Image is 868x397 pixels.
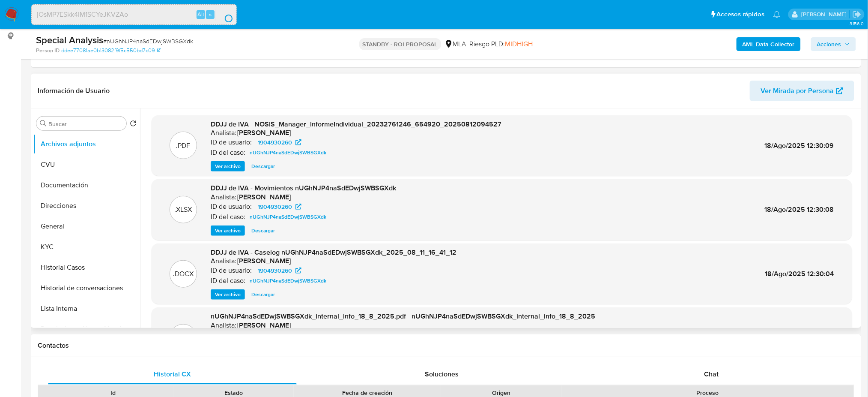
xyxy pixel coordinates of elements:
h1: Contactos [38,341,854,350]
span: nUGhNJP4naSdEDwjSWBSGXdk [250,147,326,158]
span: 1904930260 [258,265,292,276]
button: General [33,216,140,237]
a: 1904930260 [253,265,307,276]
button: Restricciones Nuevo Mundo [33,319,140,340]
span: 18/Ago/2025 12:30:08 [765,205,834,214]
h6: [PERSON_NAME] [237,321,291,330]
a: 1904930260 [253,137,307,147]
p: Analista: [211,321,236,330]
div: Estado [179,388,288,397]
p: Analista: [211,129,236,137]
span: Descargar [251,226,275,235]
span: nUGhNJP4naSdEDwjSWBSGXdk_internal_info_18_8_2025.pdf - nUGhNJP4naSdEDwjSWBSGXdk_internal_info_18_... [211,311,595,321]
a: 1904930260 [253,202,307,212]
span: Soluciones [425,369,459,379]
span: MIDHIGH [505,39,533,49]
p: ID del caso: [211,213,245,221]
span: Accesos rápidos [717,10,765,19]
span: Acciones [817,37,841,51]
button: Acciones [811,37,856,51]
button: Descargar [247,289,279,300]
span: Chat [704,369,719,379]
button: Lista Interna [33,298,140,319]
input: Buscar [48,120,123,128]
div: Proceso [567,388,848,397]
button: Historial de conversaciones [33,278,140,298]
span: 18/Ago/2025 12:30:04 [765,269,834,279]
button: AML Data Collector [737,37,801,51]
span: 1904930260 [258,137,292,147]
p: abril.medzovich@mercadolibre.com [801,10,850,18]
button: Ver archivo [211,289,245,300]
p: ID de usuario: [211,138,252,147]
span: nUGhNJP4naSdEDwjSWBSGXdk [250,276,326,286]
button: search-icon [216,9,233,21]
p: Analista: [211,193,236,202]
span: Ver Mirada por Persona [761,81,834,101]
button: Descargar [247,161,279,171]
h1: Información de Usuario [38,87,110,95]
a: nUGhNJP4naSdEDwjSWBSGXdk [246,147,330,158]
button: Descargar [247,226,279,236]
input: Buscar usuario o caso... [32,9,236,20]
a: Salir [853,10,862,19]
span: Alt [197,10,204,18]
button: Ver Mirada por Persona [750,81,854,101]
span: DDJJ de IVA - Movimientos nUGhNJP4naSdEDwjSWBSGXdk [211,183,396,193]
button: KYC [33,237,140,257]
button: Ver archivo [211,226,245,236]
b: Person ID [36,47,60,54]
div: Fecha de creación [300,388,435,397]
button: Buscar [40,120,47,127]
b: AML Data Collector [743,37,795,51]
p: .XLSX [175,205,192,214]
p: STANDBY - ROI PROPOSAL [359,38,441,50]
span: 18/Ago/2025 12:30:09 [765,141,834,150]
h6: [PERSON_NAME] [237,193,291,202]
span: 1904930260 [258,202,292,212]
p: ID de usuario: [211,202,252,211]
p: ID del caso: [211,277,245,285]
a: ddee77081ae0b13082f9f5c550bd7c09 [61,47,161,54]
button: CVU [33,154,140,175]
button: Archivos adjuntos [33,134,140,154]
span: nUGhNJP4naSdEDwjSWBSGXdk [250,212,326,222]
div: MLA [444,39,466,49]
span: Ver archivo [215,290,241,299]
p: ID del caso: [211,148,245,157]
a: nUGhNJP4naSdEDwjSWBSGXdk [246,212,330,222]
button: Direcciones [33,195,140,216]
p: .DOCX [173,269,194,279]
button: Ver archivo [211,161,245,171]
div: Id [59,388,167,397]
h6: [PERSON_NAME] [237,257,291,265]
span: s [209,10,212,18]
span: DDJJ de IVA - Caselog nUGhNJP4naSdEDwjSWBSGXdk_2025_08_11_16_41_12 [211,247,456,257]
h6: [PERSON_NAME] [237,129,291,137]
button: Documentación [33,175,140,195]
button: Historial Casos [33,257,140,278]
span: Descargar [251,162,275,171]
span: Ver archivo [215,226,241,235]
span: Historial CX [154,369,191,379]
span: Descargar [251,290,275,299]
span: Riesgo PLD: [470,39,533,49]
p: Analista: [211,257,236,265]
a: nUGhNJP4naSdEDwjSWBSGXdk [246,276,330,286]
a: Notificaciones [773,11,781,18]
span: 3.156.0 [850,20,864,27]
span: # nUGhNJP4naSdEDwjSWBSGXdk [103,37,193,45]
p: .PDF [176,141,191,150]
span: DDJJ de IVA - NOSIS_Manager_InformeIndividual_20232761246_654920_20250812094527 [211,119,501,129]
button: Volver al orden por defecto [130,120,137,129]
span: Ver archivo [215,162,241,171]
b: Special Analysis [36,33,103,47]
div: Origen [447,388,555,397]
p: ID de usuario: [211,266,252,275]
